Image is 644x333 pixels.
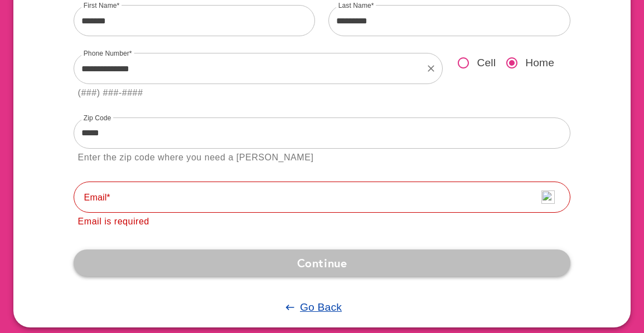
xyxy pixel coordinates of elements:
[78,150,314,165] div: Enter the zip code where you need a [PERSON_NAME]
[78,214,149,229] div: Email is required
[83,253,562,273] span: Continue
[300,301,342,313] u: Go Back
[74,249,571,276] button: Continue
[78,86,143,101] div: (###) ###-####
[525,55,554,71] span: Home
[477,55,496,71] span: Cell
[541,190,555,204] img: npw-badge-icon-locked.svg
